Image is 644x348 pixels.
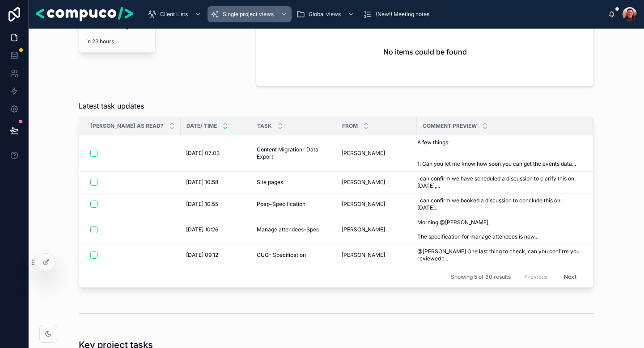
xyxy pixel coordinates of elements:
span: Comment preview [423,122,477,130]
span: [DATE] 09:12 [186,252,218,259]
a: CUG- Specification [257,252,331,259]
a: I can confirm we booked a discussion to conclude this on: [DATE].. [417,197,582,211]
span: Poap-Specification [257,201,305,208]
a: Content Migration- Data Export [257,146,331,160]
a: PM Weeklyin 23 hours [79,11,156,53]
a: [DATE] 10:55 [186,201,246,208]
a: [DATE] 07:03 [186,150,246,157]
a: (New!) Meeting notes [360,6,436,22]
span: [PERSON_NAME] [342,179,385,186]
span: Showing 5 of 30 results [451,273,511,281]
span: From [342,122,358,130]
span: Manage attendees-Spec [257,226,319,233]
span: [PERSON_NAME] [342,150,385,157]
span: Single project views [223,11,274,18]
img: App logo [36,7,133,21]
a: Manage attendees-Spec [257,226,331,233]
a: Global views [293,6,359,22]
span: [PERSON_NAME] [342,201,385,208]
span: Task [257,122,272,130]
span: [DATE] 07:03 [186,150,220,157]
a: Client Lists [145,6,206,22]
p: in 23 hours [86,38,114,45]
a: [PERSON_NAME] [342,150,411,157]
a: Site pages [257,179,331,186]
span: Global views [309,11,341,18]
span: [PERSON_NAME] [342,252,385,259]
a: A few things: 1. Can you let me know how soon you can get the events data... [417,139,582,168]
a: [DATE] 10:26 [186,226,246,233]
span: Site pages [257,179,283,186]
span: [DATE] 10:58 [186,179,218,186]
span: Latest task updates [79,101,144,111]
a: [PERSON_NAME] [342,226,411,233]
a: [DATE] 10:58 [186,179,246,186]
a: Poap-Specification [257,201,331,208]
a: I can confirm we have scheduled a discussion to clarify this on: [DATE],... [417,175,582,189]
a: [PERSON_NAME] [342,179,411,186]
span: [PERSON_NAME] as read? [90,122,164,130]
span: [DATE] 10:55 [186,201,218,208]
a: [PERSON_NAME] [342,201,411,208]
button: Next [558,270,583,284]
span: Date/ time [186,122,217,130]
a: @[PERSON_NAME] One last thing to check, can you confirm you reviewed t... [417,248,582,262]
h2: No items could be found [383,46,467,57]
span: Client Lists [160,11,188,18]
span: [PERSON_NAME] [342,226,385,233]
div: scrollable content [140,4,608,24]
a: [PERSON_NAME] [342,252,411,259]
span: CUG- Specification [257,252,306,259]
span: [DATE] 10:26 [186,226,218,233]
a: Morning @[PERSON_NAME], The specification for manage attendees is now... [417,219,582,240]
a: Single project views [208,6,292,22]
a: [DATE] 09:12 [186,252,246,259]
span: (New!) Meeting notes [376,11,429,18]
